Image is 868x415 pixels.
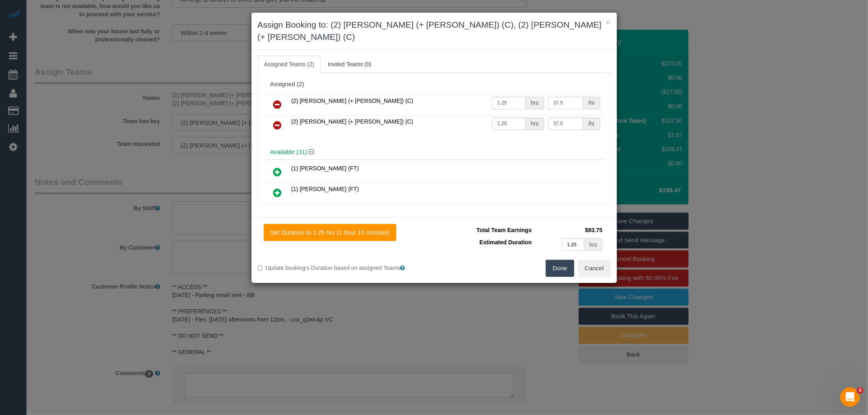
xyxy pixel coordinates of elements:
iframe: Intercom live chat [840,387,860,407]
button: × [606,18,610,26]
button: Done [546,260,574,277]
input: Update booking's Duration based on assigned Teams [258,265,263,271]
span: (1) [PERSON_NAME] (FT) [291,186,359,192]
td: $93.75 [534,224,605,236]
a: Invited Teams (0) [321,56,378,73]
button: Cancel [578,260,611,277]
span: (2) [PERSON_NAME] (+ [PERSON_NAME]) (C) [291,118,413,125]
div: /hr [583,117,600,130]
span: 5 [857,387,864,394]
a: Assigned Teams (2) [258,56,321,73]
span: Estimated Duration [479,239,531,246]
td: Total Team Earnings [440,224,534,236]
div: /hr [583,97,600,109]
span: (1) [PERSON_NAME] (FT) [291,165,359,172]
h4: Available (31) [270,149,598,156]
span: (2) [PERSON_NAME] (+ [PERSON_NAME]) (C) [291,98,413,104]
div: hrs [526,97,544,109]
label: Update booking's Duration based on assigned Teams [258,264,428,272]
button: Set Duration to 1.25 hrs (1 hour 15 minutes) [264,224,397,241]
h3: Assign Booking to: (2) [PERSON_NAME] (+ [PERSON_NAME]) (C), (2) [PERSON_NAME] (+ [PERSON_NAME]) (C) [258,19,611,43]
div: hrs [526,117,544,130]
div: Assigned (2) [270,81,598,88]
div: hrs [584,238,602,251]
